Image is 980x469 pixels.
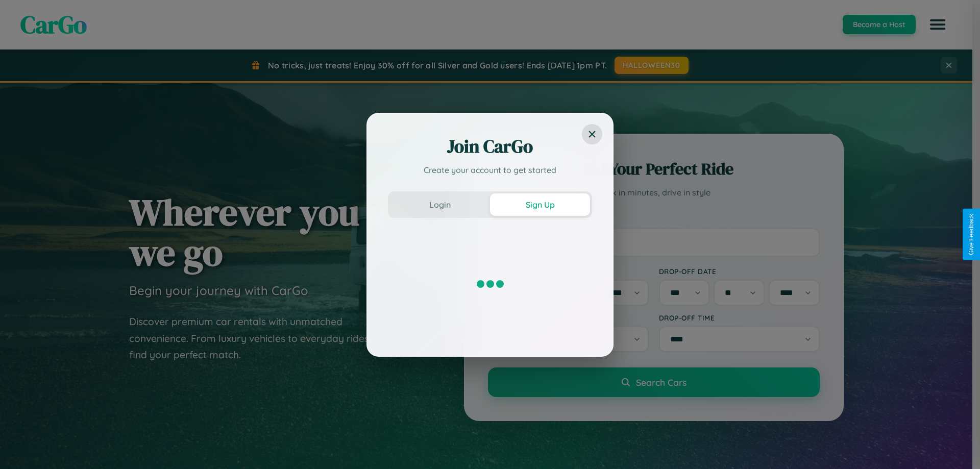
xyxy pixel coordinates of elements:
p: Create your account to get started [388,164,592,176]
button: Sign Up [490,193,590,216]
iframe: Intercom live chat [10,434,35,459]
h2: Join CarGo [388,134,592,159]
button: Login [390,193,490,216]
div: Give Feedback [968,214,975,255]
